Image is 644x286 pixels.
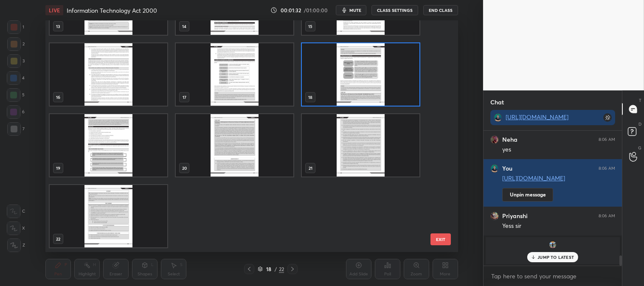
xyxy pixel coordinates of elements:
[45,20,443,252] div: grid
[7,37,25,51] div: 2
[490,212,499,220] img: 3d48b2e1061f4697bfa1d74733804c27.jpg
[67,6,157,14] h4: Information Technology Act 2000
[502,165,512,172] h6: You
[502,146,615,154] div: yes
[430,233,451,245] button: EXIT
[502,174,565,182] a: [URL][DOMAIN_NAME]
[506,113,568,121] a: [URL][DOMAIN_NAME]
[7,122,25,136] div: 7
[45,5,63,15] div: LIVE
[502,188,553,202] button: Unpin message
[7,71,25,85] div: 4
[7,222,25,235] div: X
[537,255,574,260] p: JUMP TO LATEST
[7,238,25,252] div: Z
[275,266,277,272] div: /
[599,213,615,219] div: 8:06 AM
[490,164,499,173] img: 6dbef93320df4613bd34466e231d4145.jpg
[502,222,615,230] div: Yess sir
[638,121,641,127] p: D
[599,166,615,171] div: 8:06 AM
[638,145,641,151] p: G
[639,97,641,104] p: T
[7,20,24,34] div: 1
[7,205,25,218] div: C
[336,5,366,15] button: mute
[279,265,284,273] div: 22
[484,131,622,266] div: grid
[490,135,499,144] img: 57380905a3ff4fe7a899769f91e18d5e.jpg
[264,266,273,272] div: 18
[7,88,25,102] div: 5
[599,137,615,142] div: 8:06 AM
[349,7,361,13] span: mute
[491,252,615,259] p: VARUN
[423,5,458,15] button: End Class
[494,113,502,122] img: 6dbef93320df4613bd34466e231d4145.jpg
[7,105,25,119] div: 6
[484,91,511,113] p: Chat
[502,136,517,143] h6: Neha
[548,241,557,249] img: 3f200ee2fc6249f39d30e1da52311a96.jpg
[371,5,418,15] button: CLASS SETTINGS
[7,54,25,68] div: 3
[502,212,528,220] h6: Priyanshi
